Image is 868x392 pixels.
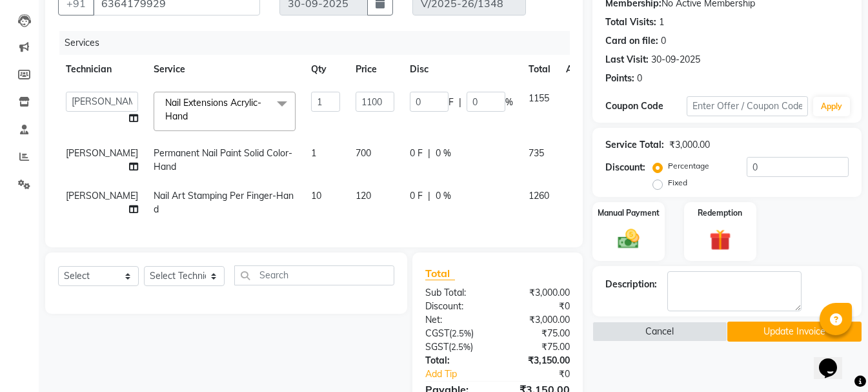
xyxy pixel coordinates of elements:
span: [PERSON_NAME] [66,190,138,201]
span: 1 [311,147,316,159]
label: Manual Payment [598,207,660,219]
div: ₹0 [498,300,580,313]
span: 2.5% [451,342,470,352]
span: 0 % [436,189,451,203]
div: Services [59,31,580,55]
div: ₹3,000.00 [498,286,580,300]
div: Coupon Code [605,99,687,113]
span: 700 [356,147,371,159]
div: ( ) [416,327,498,340]
th: Technician [58,55,146,84]
label: Percentage [668,160,709,172]
div: ₹3,150.00 [498,354,580,367]
span: Total [425,267,455,280]
span: Permanent Nail Paint Solid Color-Hand [154,147,292,172]
div: Points: [605,72,634,85]
span: 10 [311,190,321,201]
span: 120 [356,190,371,201]
span: 0 F [410,189,423,203]
th: Total [521,55,558,84]
input: Search [234,265,394,285]
label: Fixed [668,177,687,189]
span: 0 % [436,147,451,160]
span: 0 F [410,147,423,160]
span: [PERSON_NAME] [66,147,138,159]
div: Sub Total: [416,286,498,300]
span: 1260 [529,190,549,201]
button: Apply [813,97,850,116]
div: Service Total: [605,138,664,152]
div: ( ) [416,340,498,354]
span: Nail Extensions Acrylic-Hand [165,97,261,122]
iframe: chat widget [814,340,855,379]
span: 735 [529,147,544,159]
th: Price [348,55,402,84]
div: ₹75.00 [498,327,580,340]
div: ₹3,000.00 [498,313,580,327]
a: Add Tip [416,367,512,381]
th: Qty [303,55,348,84]
span: | [428,189,430,203]
div: Card on file: [605,34,658,48]
div: Discount: [416,300,498,313]
div: Net: [416,313,498,327]
button: Cancel [592,322,727,342]
th: Disc [402,55,521,84]
div: 0 [637,72,642,85]
label: Redemption [698,207,742,219]
div: ₹3,000.00 [669,138,710,152]
div: ₹0 [511,367,580,381]
span: 2.5% [452,328,471,338]
span: CGST [425,327,449,339]
span: | [459,96,461,109]
img: _cash.svg [611,227,646,251]
button: Update Invoice [727,322,862,342]
span: Nail Art Stamping Per Finger-Hand [154,190,294,215]
span: | [428,147,430,160]
div: 30-09-2025 [651,53,700,67]
div: Discount: [605,161,645,174]
img: _gift.svg [703,227,738,253]
div: ₹75.00 [498,340,580,354]
div: Last Visit: [605,53,649,67]
span: % [505,96,513,109]
div: Total Visits: [605,15,656,29]
div: Description: [605,278,657,291]
div: 1 [659,15,664,29]
span: 1155 [529,92,549,104]
th: Action [558,55,601,84]
th: Service [146,55,303,84]
input: Enter Offer / Coupon Code [687,96,808,116]
span: F [449,96,454,109]
a: x [188,110,194,122]
span: SGST [425,341,449,353]
div: Total: [416,354,498,367]
div: 0 [661,34,666,48]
